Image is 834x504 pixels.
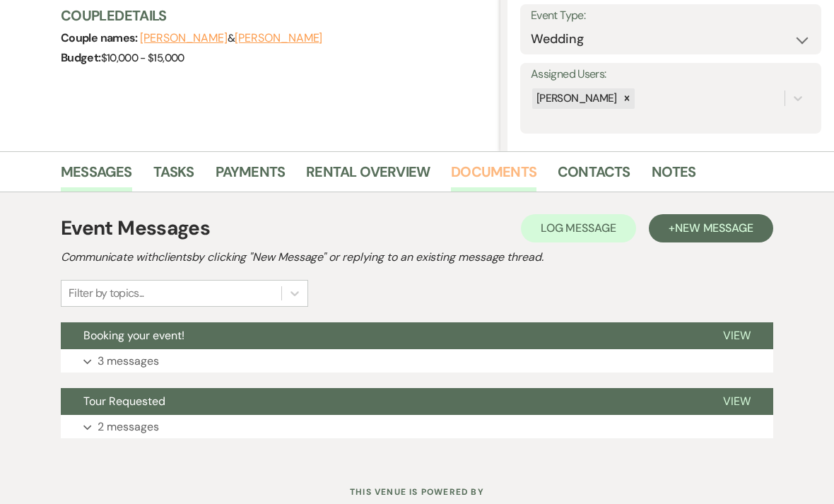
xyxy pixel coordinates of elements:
[101,51,184,65] span: $10,000 - $15,000
[700,388,773,415] button: View
[723,394,751,409] span: View
[61,6,486,25] h3: Couple Details
[451,160,536,192] a: Documents
[83,394,165,409] span: Tour Requested
[532,88,619,109] div: [PERSON_NAME]
[98,418,159,436] p: 2 messages
[153,160,194,192] a: Tasks
[216,160,286,192] a: Payments
[140,31,322,45] span: &
[521,214,636,242] button: Log Message
[700,322,773,349] button: View
[61,349,773,373] button: 3 messages
[61,30,140,45] span: Couple names:
[61,249,773,266] h2: Communicate with clients by clicking "New Message" or replying to an existing message thread.
[69,285,144,302] div: Filter by topics...
[235,33,322,44] button: [PERSON_NAME]
[723,328,751,343] span: View
[649,214,773,242] button: +New Message
[558,160,630,192] a: Contacts
[61,50,101,65] span: Budget:
[541,221,616,235] span: Log Message
[61,388,700,415] button: Tour Requested
[140,33,228,44] button: [PERSON_NAME]
[61,213,210,243] h1: Event Messages
[675,221,753,235] span: New Message
[531,6,811,26] label: Event Type:
[531,64,811,85] label: Assigned Users:
[61,322,700,349] button: Booking your event!
[61,415,773,439] button: 2 messages
[83,328,184,343] span: Booking your event!
[652,160,696,192] a: Notes
[306,160,430,192] a: Rental Overview
[61,160,132,192] a: Messages
[98,352,159,370] p: 3 messages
